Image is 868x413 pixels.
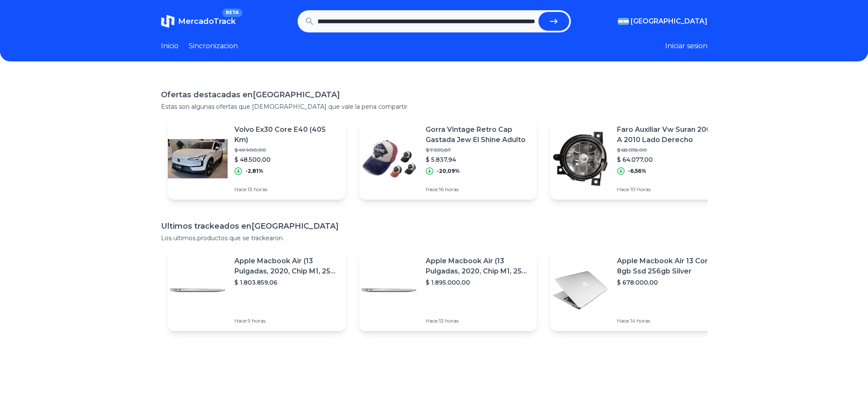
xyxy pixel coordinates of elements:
[550,118,728,200] a: Featured imageFaro Auxiliar Vw Suran 2006 A 2010 Lado Derecho$ 68.578,00$ 64.077,00-6,56%Hace 10 ...
[437,168,460,175] p: -20,09%
[234,186,339,193] p: Hace 13 horas
[161,220,707,232] h1: Ultimos trackeados en [GEOGRAPHIC_DATA]
[426,317,530,324] p: Hace 13 horas
[234,125,339,145] p: Volvo Ex30 Core E40 (405 Km)
[617,125,721,145] p: Faro Auxiliar Vw Suran 2006 A 2010 Lado Derecho
[426,147,530,154] p: $ 7.305,87
[161,102,707,111] p: Estas son algunas ofertas que [DEMOGRAPHIC_DATA] que vale la pena compartir.
[168,118,345,200] a: Featured imageVolvo Ex30 Core E40 (405 Km)$ 49.900,00$ 48.500,00-2,81%Hace 13 horas
[426,155,530,164] p: $ 5.837,94
[426,256,530,276] p: Apple Macbook Air (13 Pulgadas, 2020, Chip M1, 256 Gb De Ssd, 8 Gb De Ram) - Plata
[426,186,530,193] p: Hace 16 horas
[617,186,721,193] p: Hace 10 horas
[617,317,721,324] p: Hace 14 horas
[617,278,721,287] p: $ 678.000,00
[359,118,537,200] a: Featured imageGorra Vintage Retro Cap Gastada Jew El Shine Adulto$ 7.305,87$ 5.837,94-20,09%Hace ...
[550,260,610,320] img: Featured image
[617,147,721,154] p: $ 68.578,00
[178,17,236,26] span: MercadoTrack
[234,317,339,324] p: Hace 9 horas
[359,260,419,320] img: Featured image
[426,125,530,145] p: Gorra Vintage Retro Cap Gastada Jew El Shine Adulto
[359,249,537,331] a: Featured imageApple Macbook Air (13 Pulgadas, 2020, Chip M1, 256 Gb De Ssd, 8 Gb De Ram) - Plata$...
[245,168,263,175] p: -2,81%
[161,234,707,242] p: Los ultimos productos que se trackearon.
[234,278,339,287] p: $ 1.803.859,06
[161,15,236,28] a: MercadoTrackBETA
[168,260,228,320] img: Featured image
[168,129,228,189] img: Featured image
[550,249,728,331] a: Featured imageApple Macbook Air 13 Core I5 8gb Ssd 256gb Silver$ 678.000,00Hace 14 horas
[550,129,610,189] img: Featured image
[618,16,707,26] button: [GEOGRAPHIC_DATA]
[617,256,721,276] p: Apple Macbook Air 13 Core I5 8gb Ssd 256gb Silver
[189,41,238,51] a: Sincronizacion
[234,256,339,276] p: Apple Macbook Air (13 Pulgadas, 2020, Chip M1, 256 Gb De Ssd, 8 Gb De Ram) - Plata
[222,9,242,17] span: BETA
[665,41,707,51] button: Iniciar sesion
[631,16,707,26] span: [GEOGRAPHIC_DATA]
[161,89,707,101] h1: Ofertas destacadas en [GEOGRAPHIC_DATA]
[426,278,530,287] p: $ 1.895.000,00
[161,15,175,28] img: MercadoTrack
[168,249,345,331] a: Featured imageApple Macbook Air (13 Pulgadas, 2020, Chip M1, 256 Gb De Ssd, 8 Gb De Ram) - Plata$...
[617,155,721,164] p: $ 64.077,00
[628,168,646,175] p: -6,56%
[161,41,178,51] a: Inicio
[359,129,419,189] img: Featured image
[234,147,339,154] p: $ 49.900,00
[618,18,629,25] img: Argentina
[234,155,339,164] p: $ 48.500,00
